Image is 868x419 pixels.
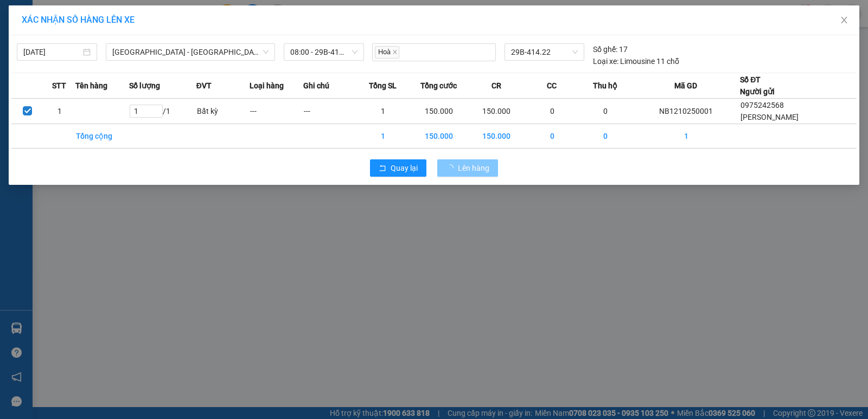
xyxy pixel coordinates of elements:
[303,99,356,124] td: ---
[250,80,284,92] span: Loại hàng
[525,124,578,149] td: 0
[579,99,632,124] td: 0
[75,80,107,92] span: Tên hàng
[391,162,418,174] span: Quay lại
[840,16,848,24] span: close
[593,55,679,67] div: Limousine 11 chỗ
[632,124,740,149] td: 1
[740,74,775,98] div: Số ĐT Người gửi
[410,124,468,149] td: 150.000
[593,55,618,67] span: Loại xe:
[579,124,632,149] td: 0
[129,99,196,124] td: / 1
[196,99,250,124] td: Bất kỳ
[290,44,358,60] span: 08:00 - 29B-414.22
[263,49,269,55] span: down
[741,101,784,109] span: 0975242568
[369,80,397,92] span: Tổng SL
[593,43,617,55] span: Số ghế:
[196,80,212,92] span: ĐVT
[112,44,269,60] span: Ninh Bình - Hà Nội
[356,124,410,149] td: 1
[593,43,628,55] div: 17
[511,44,578,60] span: 29B-414.22
[303,80,329,92] span: Ghi chú
[632,99,740,124] td: NB1210250001
[420,80,457,92] span: Tổng cước
[23,46,81,58] input: 12/10/2025
[446,164,458,172] span: loading
[468,99,525,124] td: 150.000
[741,113,799,121] span: [PERSON_NAME]
[52,80,66,92] span: STT
[829,5,859,36] button: Close
[437,159,498,177] button: Lên hàng
[392,49,398,55] span: close
[356,99,410,124] td: 1
[468,124,525,149] td: 150.000
[129,80,160,92] span: Số lượng
[458,162,489,174] span: Lên hàng
[375,46,399,59] span: Hoà
[370,159,426,177] button: rollbackQuay lại
[379,164,386,173] span: rollback
[250,99,303,124] td: ---
[492,80,501,92] span: CR
[410,99,468,124] td: 150.000
[674,80,697,92] span: Mã GD
[75,124,129,149] td: Tổng cộng
[593,80,617,92] span: Thu hộ
[43,99,75,124] td: 1
[547,80,557,92] span: CC
[22,15,135,25] span: XÁC NHẬN SỐ HÀNG LÊN XE
[525,99,578,124] td: 0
